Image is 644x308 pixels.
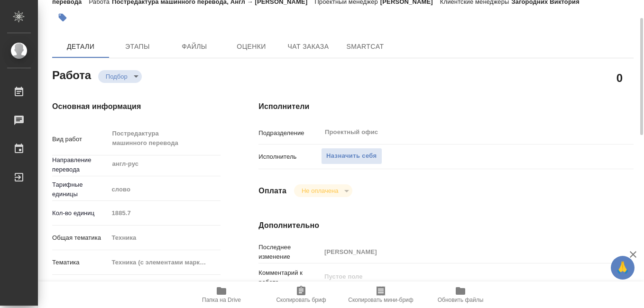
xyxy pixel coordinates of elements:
[258,185,286,197] h4: Оплата
[299,187,341,195] button: Не оплачена
[342,41,388,53] span: SmartCat
[108,230,221,246] div: Техника
[52,258,108,267] p: Тематика
[258,128,321,138] p: Подразделение
[611,256,635,280] button: 🙏
[258,268,321,287] p: Комментарий к работе
[341,281,421,308] button: Скопировать мини-бриф
[108,254,221,271] div: Техника (с элементами маркетинга)
[52,180,108,199] p: Тарифные единицы
[321,245,602,259] input: Пустое поле
[348,297,413,303] span: Скопировать мини-бриф
[258,152,321,162] p: Исполнитель
[276,297,326,303] span: Скопировать бриф
[52,135,108,144] p: Вид работ
[438,297,484,303] span: Обновить файлы
[421,281,500,308] button: Обновить файлы
[52,66,91,83] h2: Работа
[258,101,634,112] h4: Исполнители
[182,281,261,308] button: Папка на Drive
[98,70,142,83] div: Подбор
[202,297,241,303] span: Папка на Drive
[285,41,331,53] span: Чат заказа
[258,220,634,231] h4: Дополнительно
[52,155,108,174] p: Направление перевода
[52,101,221,112] h4: Основная информация
[115,41,160,53] span: Этапы
[52,208,108,218] p: Кол-во единиц
[229,41,274,53] span: Оценки
[616,70,623,86] h2: 0
[58,41,103,53] span: Детали
[108,206,221,220] input: Пустое поле
[52,233,108,243] p: Общая тематика
[108,181,221,198] div: слово
[326,151,377,162] span: Назначить себя
[52,7,73,28] button: Добавить тэг
[321,148,382,164] button: Назначить себя
[258,243,321,262] p: Последнее изменение
[615,258,631,278] span: 🙏
[103,72,130,81] button: Подбор
[261,281,341,308] button: Скопировать бриф
[294,184,352,197] div: Подбор
[172,41,217,53] span: Файлы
